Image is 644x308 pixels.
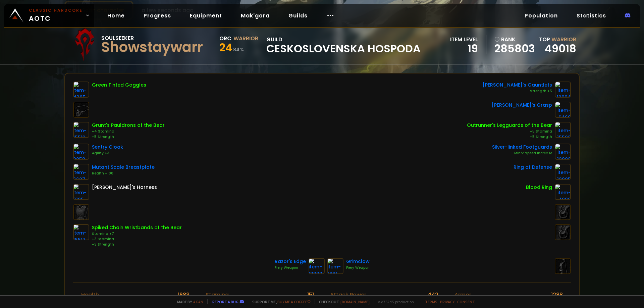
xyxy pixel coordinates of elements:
div: Minor Speed Increase [492,151,552,156]
a: Statistics [571,9,611,22]
a: Buy me a coffee [277,299,311,304]
div: Strength +5 [483,89,552,94]
a: Classic HardcoreAOTC [4,4,94,27]
span: Warrior [551,36,576,43]
img: item-4385 [73,82,89,98]
span: AOTC [29,7,83,23]
img: item-12994 [555,82,571,98]
div: +3 Strength [92,242,182,247]
div: Armor [454,291,471,299]
div: 442 [428,291,438,299]
div: Health +100 [92,171,155,176]
div: Ring of Defense [514,164,552,171]
a: a fan [193,299,203,304]
div: Razor's Edge [275,258,306,265]
div: Showstaywarr [101,42,203,52]
div: Grunt's Pauldrons of the Bear [92,122,165,129]
div: guild [266,35,421,54]
div: Green Tinted Goggles [92,82,146,89]
a: Terms [425,299,437,304]
button: Scan character [64,1,133,20]
img: item-15517 [73,224,89,240]
img: item-12985 [555,164,571,180]
div: Stamina [206,291,229,299]
div: +3 Stamina [92,237,182,242]
div: Agility +3 [92,151,123,156]
span: 24 [219,40,232,55]
div: Soulseeker [101,34,203,42]
a: Privacy [440,299,454,304]
div: 151 [307,291,314,299]
a: Consent [457,299,475,304]
div: Orc [219,34,231,43]
div: +5 Strength [92,134,165,140]
span: Support me, [248,299,311,304]
img: item-1481 [327,258,343,274]
img: item-15503 [555,122,571,138]
div: Sentry Cloak [92,144,123,151]
a: 285803 [494,44,535,54]
div: +5 Strength [467,134,552,140]
div: Fiery Weapon [346,265,370,270]
div: Spiked Chain Wristbands of the Bear [92,224,182,231]
div: Health [81,291,99,299]
div: +5 Stamina [467,129,552,134]
div: 19 [450,44,478,54]
div: Grimclaw [346,258,370,265]
div: [PERSON_NAME]'s Harness [92,184,157,191]
div: Warrior [233,34,258,43]
div: Stamina +7 [92,231,182,237]
a: Report a bug [212,299,238,304]
div: [PERSON_NAME]'s Gauntlets [483,82,552,89]
img: item-6460 [555,102,571,118]
img: item-12982 [555,144,571,160]
a: Mak'gora [235,9,275,22]
span: Checkout [315,299,370,304]
span: v. d752d5 - production [374,299,414,304]
img: item-12990 [309,258,325,274]
div: [PERSON_NAME]'s Grasp [492,102,552,109]
div: +4 Stamina [92,129,165,134]
a: Population [519,9,563,22]
div: Fiery Weapon [275,265,306,270]
div: item level [450,35,478,44]
a: 49018 [545,41,576,56]
img: item-4998 [555,184,571,200]
div: Mutant Scale Breastplate [92,164,155,171]
div: Attack Power [330,291,366,299]
a: Guilds [283,9,313,22]
span: Made by [173,299,203,304]
div: 1683 [178,291,190,299]
span: Ceskoslovenska Hospoda [266,44,421,54]
img: item-15513 [73,122,89,138]
a: Equipment [184,9,227,22]
div: Outrunner's Legguards of the Bear [467,122,552,129]
div: Silver-linked Footguards [492,144,552,151]
small: Classic Hardcore [29,7,83,13]
a: Progress [138,9,176,22]
div: rank [494,35,535,44]
img: item-2059 [73,144,89,160]
img: item-6125 [73,184,89,200]
a: [DOMAIN_NAME] [340,299,370,304]
small: 84 % [233,46,244,53]
a: Home [102,9,130,22]
div: Blood Ring [526,184,552,191]
div: 1288 [551,291,563,299]
img: item-6627 [73,164,89,180]
div: Top [539,35,576,44]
